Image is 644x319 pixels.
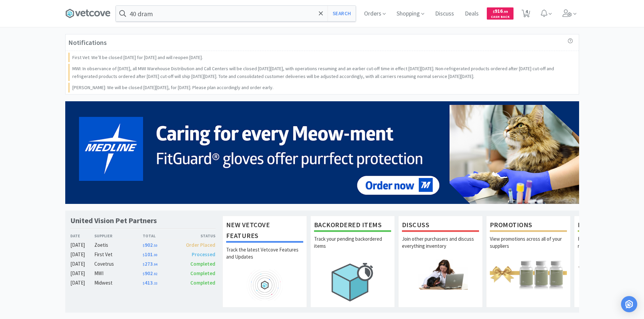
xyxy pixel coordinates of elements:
h1: Backordered Items [314,219,391,232]
span: . 99 [503,9,508,14]
div: MWI [94,269,143,277]
div: Supplier [94,233,143,239]
img: 5b85490d2c9a43ef9873369d65f5cc4c_481.png [65,101,579,204]
span: Cash Back [491,15,509,20]
p: MWI: In observance of [DATE], all MWI Warehouse Distribution and Call Centers will be closed [DAT... [72,65,573,80]
h1: Discuss [402,219,479,232]
a: [DATE]First Vet$101.00Processed [70,250,216,259]
a: Backordered ItemsTrack your pending backordered items [310,216,395,308]
img: hero_promotions.png [490,259,567,290]
a: [DATE]MWI$902.92Completed [70,269,216,277]
span: 902 [143,242,157,248]
a: Discuss [432,11,457,17]
span: $ [143,281,145,286]
span: 413 [143,280,157,286]
div: Zoetis [94,241,143,249]
div: First Vet [94,250,143,259]
div: [DATE] [70,241,95,249]
span: Completed [190,270,215,276]
span: $ [493,9,495,14]
span: . 94 [153,262,157,267]
span: Completed [190,280,215,286]
span: $ [143,253,145,257]
span: $ [143,262,145,267]
a: $916.99Cash Back [487,4,514,23]
span: . 50 [153,243,157,248]
span: . 92 [153,272,157,276]
span: Processed [192,251,215,258]
div: [DATE] [70,260,95,268]
div: Open Intercom Messenger [621,296,637,312]
a: [DATE]Midwest$413.33Completed [70,279,216,287]
span: . 00 [153,253,157,257]
h1: Promotions [490,219,567,232]
a: [DATE]Covetrus$273.94Completed [70,260,216,268]
span: 101 [143,251,157,258]
img: hero_feature_roadmap.png [226,270,303,300]
a: 4 [519,11,533,18]
img: hero_backorders.png [314,259,391,305]
div: [DATE] [70,279,95,287]
span: Order Placed [186,242,215,248]
a: New Vetcove FeaturesTrack the latest Vetcove Features and Updates [222,216,307,308]
span: Completed [190,261,215,267]
span: $ [143,243,145,248]
a: DiscussJoin other purchasers and discuss everything inventory [398,216,483,308]
p: Join other purchasers and discuss everything inventory [402,235,479,259]
span: 916 [493,8,508,14]
p: First Vet: We’ll be closed [DATE] for [DATE] and will reopen [DATE]. [72,54,203,61]
h1: New Vetcove Features [226,219,303,243]
h1: United Vision Pet Partners [70,216,157,225]
button: Search [328,6,356,21]
span: $ [143,272,145,276]
a: Deals [462,11,481,17]
div: Date [70,233,95,239]
span: 273 [143,261,157,267]
h3: Notifications [68,37,107,48]
span: 902 [143,270,157,276]
a: PromotionsView promotions across all of your suppliers [486,216,571,308]
p: View promotions across all of your suppliers [490,235,567,259]
div: Total [143,233,179,239]
div: [DATE] [70,269,95,277]
a: [DATE]Zoetis$902.50Order Placed [70,241,216,249]
p: Track the latest Vetcove Features and Updates [226,246,303,270]
p: Track your pending backordered items [314,235,391,259]
span: . 33 [153,281,157,286]
div: Status [179,233,216,239]
div: Covetrus [94,260,143,268]
p: [PERSON_NAME]: We will be closed [DATE][DATE], for [DATE]. Please plan accordingly and order early. [72,84,273,91]
div: [DATE] [70,250,95,259]
input: Search by item, sku, manufacturer, ingredient, size... [116,6,356,21]
img: hero_discuss.png [402,259,479,290]
div: Midwest [94,279,143,287]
